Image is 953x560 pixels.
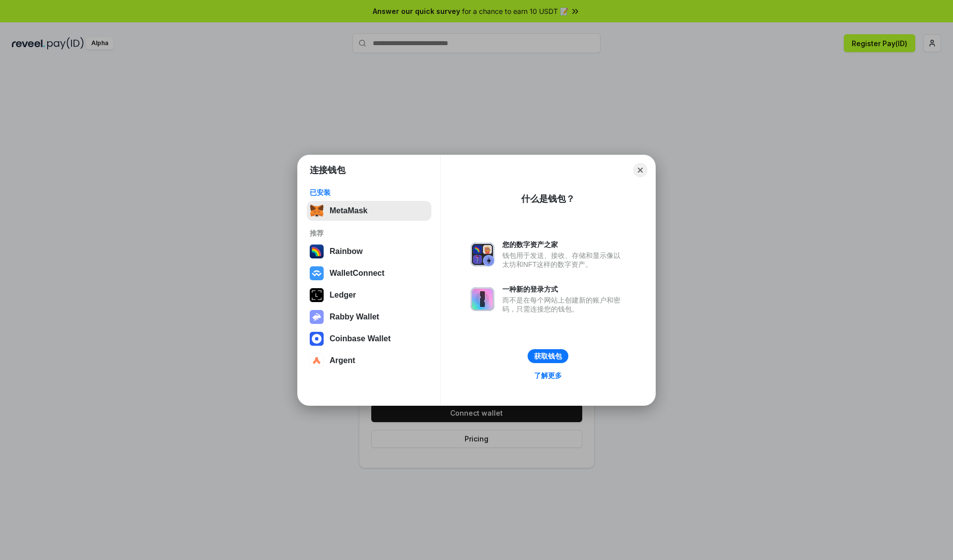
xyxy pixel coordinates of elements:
[307,329,431,349] button: Coinbase Wallet
[528,349,568,363] button: 获取钱包
[310,332,324,346] img: svg+xml,%3Csvg%20width%3D%2228%22%20height%3D%2228%22%20viewBox%3D%220%200%2028%2028%22%20fill%3D...
[307,285,431,305] button: Ledger
[633,163,647,177] button: Close
[310,266,324,280] img: svg+xml,%3Csvg%20width%3D%2228%22%20height%3D%2228%22%20viewBox%3D%220%200%2028%2028%22%20fill%3D...
[310,188,428,197] div: 已安装
[310,229,428,238] div: 推荐
[330,312,379,321] div: Rabby Wallet
[310,245,324,258] img: svg+xml,%3Csvg%20width%3D%22120%22%20height%3D%22120%22%20viewBox%3D%220%200%20120%20120%22%20fil...
[330,206,367,215] div: MetaMask
[330,334,391,343] div: Coinbase Wallet
[310,354,324,368] img: svg+xml,%3Csvg%20width%3D%2228%22%20height%3D%2228%22%20viewBox%3D%220%200%2028%2028%22%20fill%3D...
[471,287,494,311] img: svg+xml,%3Csvg%20xmlns%3D%22http%3A%2F%2Fwww.w3.org%2F2000%2Fsvg%22%20fill%3D%22none%22%20viewBox...
[307,307,431,327] button: Rabby Wallet
[502,240,625,249] div: 您的数字资产之家
[307,351,431,371] button: Argent
[310,310,324,324] img: svg+xml,%3Csvg%20xmlns%3D%22http%3A%2F%2Fwww.w3.org%2F2000%2Fsvg%22%20fill%3D%22none%22%20viewBox...
[330,269,385,278] div: WalletConnect
[310,288,324,302] img: svg+xml,%3Csvg%20xmlns%3D%22http%3A%2F%2Fwww.w3.org%2F2000%2Fsvg%22%20width%3D%2228%22%20height%3...
[307,201,431,221] button: MetaMask
[310,204,324,218] img: svg+xml,%3Csvg%20fill%3D%22none%22%20height%3D%2233%22%20viewBox%3D%220%200%2035%2033%22%20width%...
[310,164,345,176] h1: 连接钱包
[330,247,363,256] div: Rainbow
[471,243,494,266] img: svg+xml,%3Csvg%20xmlns%3D%22http%3A%2F%2Fwww.w3.org%2F2000%2Fsvg%22%20fill%3D%22none%22%20viewBox...
[534,371,562,380] div: 了解更多
[307,263,431,283] button: WalletConnect
[502,296,625,313] div: 而不是在每个网站上创建新的账户和密码，只需连接您的钱包。
[502,285,625,294] div: 一种新的登录方式
[330,356,355,365] div: Argent
[307,242,431,261] button: Rainbow
[534,352,562,361] div: 获取钱包
[502,251,625,269] div: 钱包用于发送、接收、存储和显示像以太坊和NFT这样的数字资产。
[528,369,568,382] a: 了解更多
[330,291,356,300] div: Ledger
[521,193,575,205] div: 什么是钱包？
